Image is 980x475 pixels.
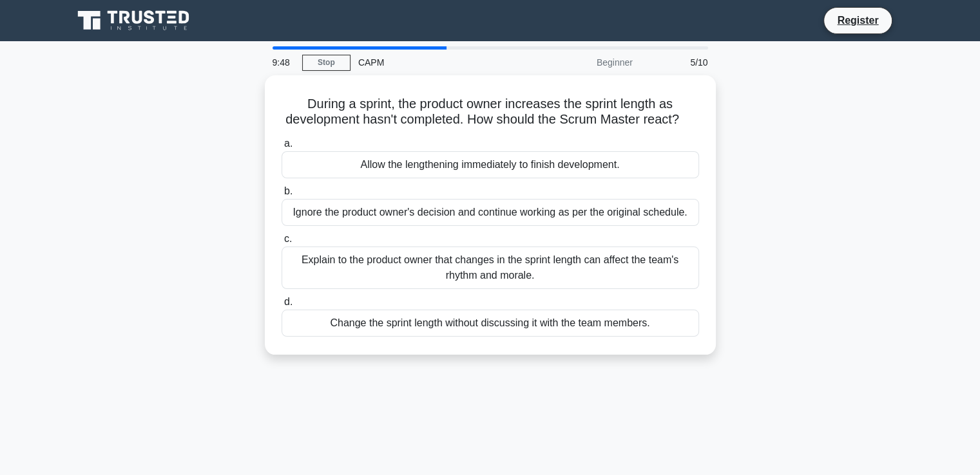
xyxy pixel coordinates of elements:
div: Allow the lengthening immediately to finish development. [282,151,699,178]
div: Beginner [528,50,640,75]
div: 9:48 [265,50,302,75]
span: c. [284,233,292,244]
a: Stop [302,55,351,71]
span: a. [284,138,293,149]
span: b. [284,185,293,196]
div: 5/10 [640,50,716,75]
div: Change the sprint length without discussing it with the team members. [282,310,699,337]
h5: During a sprint, the product owner increases the sprint length as development hasn't completed. H... [280,96,700,128]
a: Register [829,12,886,28]
div: Explain to the product owner that changes in the sprint length can affect the team's rhythm and m... [282,247,699,289]
div: CAPM [351,50,528,75]
div: Ignore the product owner's decision and continue working as per the original schedule. [282,199,699,226]
span: d. [284,296,293,307]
